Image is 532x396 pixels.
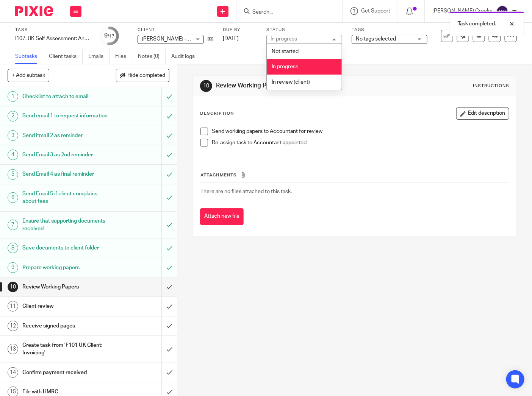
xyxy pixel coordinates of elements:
[8,169,18,180] div: 5
[171,49,200,64] a: Audit logs
[8,344,18,354] div: 13
[116,69,169,82] button: Hide completed
[8,111,18,122] div: 2
[473,83,509,89] div: Instructions
[108,34,115,38] small: /17
[200,111,234,117] p: Description
[22,130,110,141] h1: Send Email 2 as reminder
[456,108,509,120] button: Edit description
[356,36,396,42] span: No tags selected
[22,91,110,102] h1: Checklist to attach to email
[272,64,298,69] span: In progress
[15,49,43,64] a: Subtasks
[105,31,115,40] div: 9
[252,9,320,16] input: Search
[8,130,18,141] div: 3
[22,320,110,332] h1: Receive signed pages
[15,6,53,16] img: Pixie
[200,208,244,225] button: Attach new file
[8,69,49,82] button: + Add subtask
[8,321,18,331] div: 12
[223,36,239,41] span: [DATE]
[272,80,310,85] span: In review (client)
[8,91,18,102] div: 1
[8,220,18,230] div: 7
[22,301,110,312] h1: Client review
[22,149,110,161] h1: Send Email 3 as 2nd reminder
[22,262,110,273] h1: Prepare working papers
[22,188,110,207] h1: Send Email 5 if client complains about fees
[8,282,18,292] div: 10
[223,27,257,33] label: Due by
[22,242,110,254] h1: Save documents to client folder
[200,173,237,177] span: Attachments
[216,82,371,90] h1: Review Working Papers
[22,168,110,180] h1: Send Email 4 as final reminder
[22,215,110,235] h1: Ensure that supporting documents received
[22,281,110,293] h1: Review Working Papers
[271,36,297,42] div: In progress
[8,301,18,312] div: 11
[8,192,18,203] div: 6
[127,73,165,79] span: Hide completed
[22,110,110,122] h1: Send email 1 to request information
[200,189,292,194] span: There are no files attached to this task.
[212,128,509,135] p: Send workiing papers to Accountant for review
[496,5,509,17] img: svg%3E
[8,243,18,253] div: 8
[212,139,509,147] p: Re-assign task to Accountant appointed
[88,49,110,64] a: Emails
[142,36,210,42] span: [PERSON_NAME] - GUK2468
[15,35,91,42] div: I107. UK Self Assessment: Annual Return
[200,80,212,92] div: 10
[115,49,132,64] a: Files
[458,20,496,28] p: Task completed.
[22,340,110,359] h1: Create task from 'F101 UK Client: Invoicing'
[8,150,18,160] div: 4
[8,262,18,273] div: 9
[272,49,299,54] span: Not started
[138,27,213,33] label: Client
[15,27,91,33] label: Task
[49,49,83,64] a: Client tasks
[8,367,18,378] div: 14
[138,49,166,64] a: Notes (0)
[22,367,110,378] h1: Confirm payment received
